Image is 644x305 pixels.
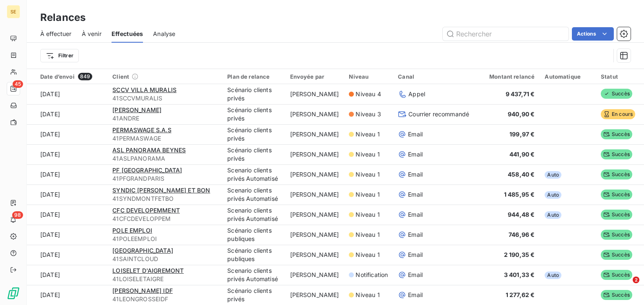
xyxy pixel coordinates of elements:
span: 41PFGRANDPARIS [112,174,217,183]
span: 2 [633,277,639,283]
span: [PERSON_NAME] IDF [112,287,173,294]
span: Email [408,130,423,138]
span: SYNDIC [PERSON_NAME] ET BON [112,187,210,194]
span: Email [408,271,423,279]
td: Scénario clients privés [222,285,285,305]
iframe: Intercom live chat [615,277,636,297]
div: Canal [398,73,469,80]
span: 2 190,35 € [504,251,535,258]
span: Email [408,231,423,239]
td: [DATE] [27,265,107,285]
span: 199,97 € [509,131,535,138]
span: À effectuer [40,30,72,38]
span: PF [GEOGRAPHIC_DATA] [112,167,182,174]
span: Niveau 1 [356,231,379,239]
td: [PERSON_NAME] [285,245,344,265]
span: Auto [545,272,561,279]
td: [PERSON_NAME] [285,185,344,205]
span: Niveau 1 [356,190,379,199]
span: [GEOGRAPHIC_DATA] [112,247,173,254]
span: 41PERMASWAGE [112,134,217,143]
td: Scénario clients privés [222,104,285,124]
td: [PERSON_NAME] [285,144,344,164]
div: Plan de relance [227,73,280,80]
span: Succès [601,190,632,200]
span: Succès [601,149,632,159]
span: 1 277,62 € [506,291,535,298]
td: [PERSON_NAME] [285,104,344,124]
span: Notification [356,271,388,279]
span: Email [408,251,423,259]
span: 41ANDRE [112,114,217,123]
span: 41LEONGROSSEIDF [112,295,217,303]
span: Email [408,150,423,159]
span: 41SYNDMONTFETBO [112,195,217,203]
span: À venir [82,30,101,38]
span: 45 [13,80,23,88]
div: SE [7,5,20,18]
span: 458,40 € [508,171,535,178]
td: Scénario clients publiques [222,245,285,265]
span: 41SCCVMURALIS [112,94,217,103]
span: Niveau 4 [356,90,381,98]
td: [DATE] [27,164,107,185]
h3: Relances [40,10,86,25]
span: Auto [545,171,561,179]
span: Succès [601,210,632,220]
span: 849 [78,73,92,80]
div: Statut [601,73,635,80]
span: Auto [545,211,561,219]
td: Scénario clients publiques [222,225,285,245]
td: [DATE] [27,205,107,225]
td: Scenario clients privés Automatisé [222,205,285,225]
span: PERMASWAGE S.A.S [112,126,171,133]
span: [PERSON_NAME] [112,106,161,113]
td: [DATE] [27,245,107,265]
td: Scenario clients privés Automatisé [222,185,285,205]
span: LOISELET D'AIGREMONT [112,267,184,274]
span: Email [408,291,423,299]
span: Auto [545,191,561,199]
span: Analyse [153,30,175,38]
span: Succès [601,89,632,99]
span: Niveau 3 [356,110,381,118]
span: Niveau 1 [356,210,379,219]
td: [DATE] [27,144,107,164]
td: [PERSON_NAME] [285,285,344,305]
span: 1 485,95 € [504,191,535,198]
td: [PERSON_NAME] [285,164,344,185]
td: Scenario clients privés Automatisé [222,265,285,285]
span: 41SAINTCLOUD [112,255,217,263]
td: Scénario clients privés [222,124,285,144]
span: POLE EMPLOI [112,227,152,234]
td: [DATE] [27,185,107,205]
span: 98 [12,211,23,219]
span: 944,48 € [508,211,535,218]
span: Succès [601,129,632,139]
td: [DATE] [27,84,107,104]
span: En cours [601,109,635,119]
span: Email [408,170,423,179]
div: Montant relancé [479,73,535,80]
span: Succès [601,230,632,240]
td: [PERSON_NAME] [285,205,344,225]
span: Email [408,210,423,219]
span: 9 437,71 € [506,90,535,97]
td: [PERSON_NAME] [285,84,344,104]
div: Envoyée par [290,73,339,80]
span: Niveau 1 [356,170,379,179]
span: 41POLEEMPLOI [112,235,217,243]
span: 940,90 € [508,110,535,118]
span: Niveau 1 [356,130,379,138]
span: 41ASLPANORAMA [112,154,217,163]
td: Scénario clients privés [222,84,285,104]
td: Scenario clients privés Automatisé [222,164,285,185]
td: [DATE] [27,124,107,144]
td: [PERSON_NAME] [285,225,344,245]
span: Succès [601,169,632,179]
span: 3 401,33 € [504,271,535,278]
span: Niveau 1 [356,251,379,259]
div: Date d’envoi [40,73,102,80]
td: Scénario clients privés [222,144,285,164]
span: SCCV VILLA MURALIS [112,86,177,93]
